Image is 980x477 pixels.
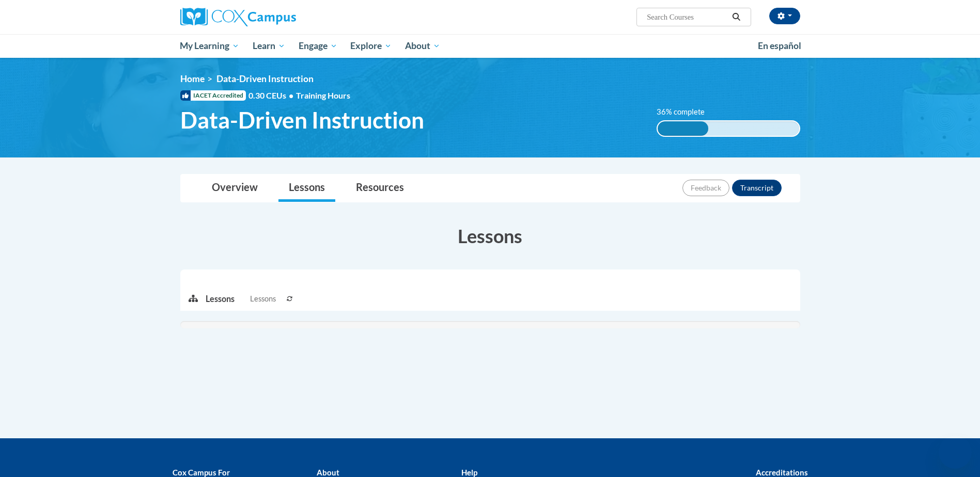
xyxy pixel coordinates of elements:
a: Learn [246,34,292,58]
a: Overview [201,174,268,202]
span: • [289,90,293,100]
span: Data-Driven Instruction [216,73,314,84]
span: 0.30 CEUs [248,90,296,101]
b: About [317,468,339,477]
a: Lessons [278,174,335,202]
div: Main menu [165,34,816,58]
div: 36% complete [658,121,708,136]
a: My Learning [174,34,246,58]
a: Engage [292,34,344,58]
img: Cox Campus [180,8,296,26]
span: En español [758,40,801,51]
a: Cox Campus [180,8,377,26]
span: Explore [350,40,392,52]
a: Resources [346,174,414,202]
button: Account Settings [769,8,800,24]
button: Search [728,11,744,23]
span: About [405,40,440,52]
a: About [398,34,447,58]
span: Lessons [250,293,276,305]
span: Data-Driven Instruction [180,106,424,134]
span: IACET Accredited [180,90,246,101]
iframe: Button to launch messaging window [939,436,972,469]
b: Help [461,468,477,477]
button: Transcript [732,180,782,196]
span: Learn [253,40,285,52]
a: Home [180,73,205,84]
input: Search Courses [646,11,728,23]
span: My Learning [180,40,239,52]
b: Accreditations [756,468,808,477]
span: Training Hours [296,90,350,100]
h3: Lessons [180,223,800,249]
p: Lessons [206,293,235,305]
span: Engage [299,40,337,52]
label: 36% complete [657,106,716,118]
a: En español [751,35,808,57]
b: Cox Campus For [173,468,230,477]
a: Explore [344,34,398,58]
button: Feedback [682,180,729,196]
